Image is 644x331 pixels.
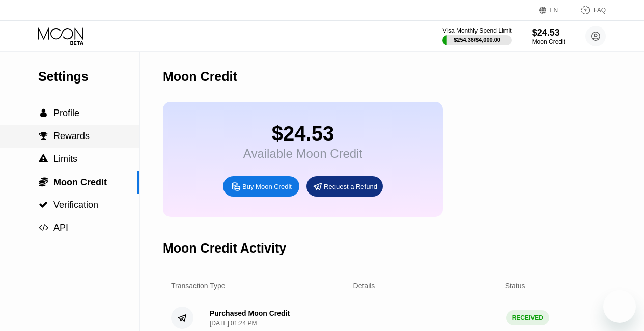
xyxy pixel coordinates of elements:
span: Moon Credit [53,177,107,187]
div: $24.53 [532,27,565,38]
span: Profile [53,108,79,118]
div: FAQ [570,5,606,15]
div: [DATE] 01:24 PM [210,320,257,327]
div: FAQ [594,7,606,14]
div: Request a Refund [306,176,383,197]
span:  [39,223,48,232]
div: Purchased Moon Credit [210,309,290,317]
div: Details [353,282,375,290]
div:  [38,223,48,232]
div: Request a Refund [324,182,377,191]
div:  [38,108,48,118]
div:  [38,131,48,141]
iframe: Button to launch messaging window [603,290,636,323]
span:  [39,200,48,209]
div: EN [550,7,558,14]
span:  [39,177,48,187]
span:  [40,108,47,118]
div: RECEIVED [506,310,549,325]
div: $24.53Moon Credit [532,27,565,45]
div:  [38,200,48,209]
span: API [53,223,68,233]
span: Limits [53,154,77,164]
div: Transaction Type [171,282,226,290]
div: Buy Moon Credit [223,176,299,197]
div: $24.53 [243,122,362,145]
span: Verification [53,200,98,210]
div: Moon Credit Activity [163,241,286,256]
div: Moon Credit [163,69,237,84]
div: Buy Moon Credit [242,182,292,191]
div: Moon Credit [532,38,565,45]
span: Rewards [53,131,90,141]
div: Status [505,282,525,290]
div:  [38,177,48,187]
div:  [38,154,48,163]
div: Settings [38,69,139,84]
span:  [39,131,48,141]
div: EN [539,5,570,15]
div: Visa Monthly Spend Limit [442,27,511,34]
span:  [39,154,48,163]
div: Visa Monthly Spend Limit$254.36/$4,000.00 [442,27,511,45]
div: Available Moon Credit [243,147,362,161]
div: $254.36 / $4,000.00 [454,37,500,43]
